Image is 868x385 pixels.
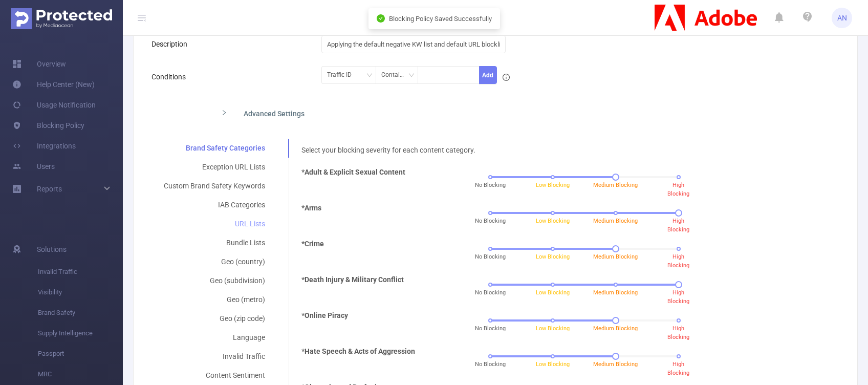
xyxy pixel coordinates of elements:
div: Geo (country) [151,252,277,271]
a: Integrations [12,136,76,156]
button: Add [479,66,497,84]
i: icon: down [366,72,373,79]
div: Exception URL Lists [151,158,277,177]
div: Geo (zip code) [151,309,277,328]
div: Geo (metro) [151,290,277,309]
div: Contains [381,67,413,83]
span: Invalid Traffic [38,262,123,282]
i: icon: check-circle [377,14,385,23]
a: Reports [37,179,62,199]
p: Blocking Policy Saved Successfully [389,14,492,24]
div: Language [151,328,277,347]
span: High Blocking [667,182,689,197]
div: icon: rightAdvanced Settings [213,102,621,123]
label: Conditions [151,73,191,81]
a: Usage Notification [12,95,96,115]
span: Solutions [37,239,67,260]
div: Traffic ID [327,67,359,83]
b: *Arms [301,204,321,212]
span: Brand Safety [38,303,123,323]
span: No Blocking [475,360,506,369]
div: Geo (subdivision) [151,271,277,290]
div: Invalid Traffic [151,347,277,366]
span: AN [837,8,847,28]
a: Help Center (New) [12,74,95,95]
b: *Death Injury & Military Conflict [301,275,404,284]
div: Content Sentiment [151,366,277,385]
span: Medium Blocking [593,361,638,368]
span: Low Blocking [536,325,570,332]
span: High Blocking [667,361,689,376]
span: Low Blocking [536,289,570,296]
span: Medium Blocking [593,182,638,188]
span: High Blocking [667,289,689,305]
b: *Crime [301,240,324,248]
div: URL Lists [151,215,277,233]
b: *Hate Speech & Acts of Aggression [301,347,415,355]
span: Low Blocking [536,218,570,224]
div: Custom Brand Safety Keywords [151,177,277,196]
span: No Blocking [475,181,506,190]
i: icon: right [221,110,227,116]
span: Medium Blocking [593,289,638,296]
span: MRC [38,364,123,384]
span: No Blocking [475,253,506,262]
div: IAB Categories [151,196,277,215]
span: No Blocking [475,289,506,297]
span: Low Blocking [536,253,570,260]
span: No Blocking [475,325,506,333]
span: High Blocking [667,325,689,340]
a: Blocking Policy [12,115,84,136]
span: No Blocking [475,217,506,226]
i: icon: down [408,72,415,79]
span: Visibility [38,282,123,303]
span: High Blocking [667,253,689,269]
b: *Online Piracy [301,311,348,319]
span: Supply Intelligence [38,323,123,344]
div: Brand Safety Categories [151,139,277,158]
span: Passport [38,344,123,364]
label: Description [151,40,192,48]
a: Overview [12,54,66,74]
img: Protected Media [11,8,112,29]
div: Bundle Lists [151,233,277,252]
a: Users [12,156,55,177]
i: icon: info-circle [503,74,510,81]
b: *Adult & Explicit Sexual Content [301,168,405,176]
span: Medium Blocking [593,253,638,260]
span: Low Blocking [536,361,570,368]
span: Medium Blocking [593,218,638,224]
span: Medium Blocking [593,325,638,332]
span: Reports [37,185,62,193]
span: High Blocking [667,218,689,233]
span: Low Blocking [536,182,570,188]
